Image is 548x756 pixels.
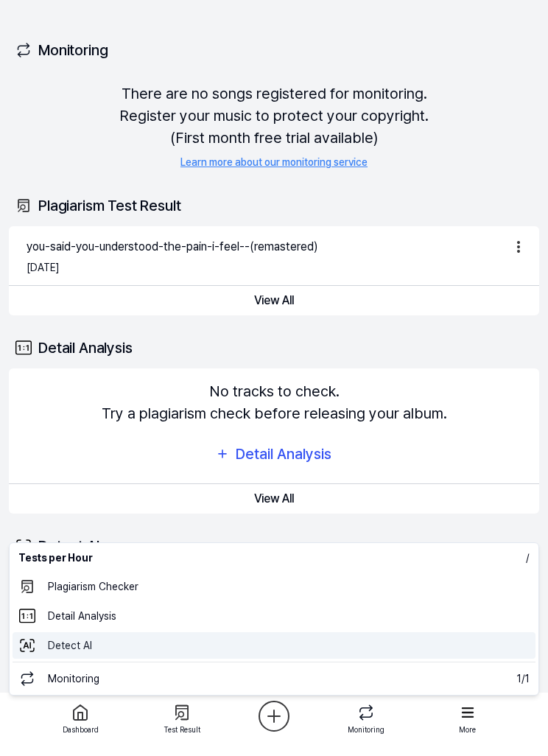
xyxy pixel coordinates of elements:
div: Monitoring [18,670,99,687]
div: 1 / 1 [517,671,530,687]
div: Detect AI [13,632,535,659]
span: Tests per Hour [18,550,92,566]
span: / [526,550,530,566]
div: Plagiarism Checker [13,573,535,600]
div: Detail Analysis [13,603,535,629]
